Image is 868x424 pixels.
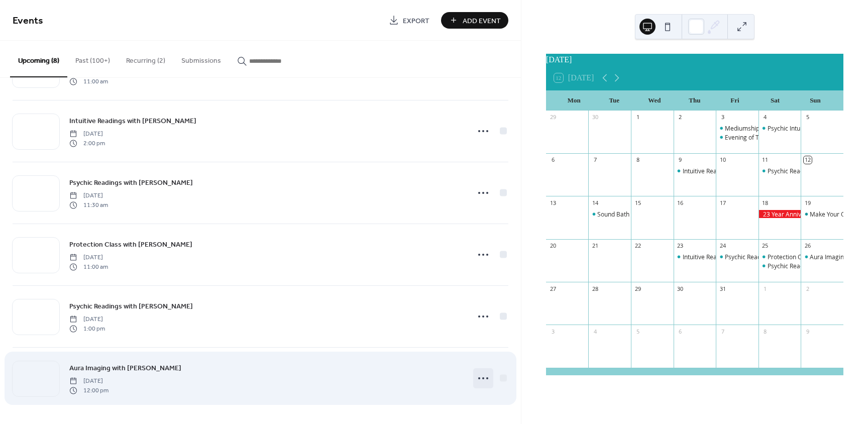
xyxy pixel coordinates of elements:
a: Psychic Readings with [PERSON_NAME] [69,177,193,188]
div: 9 [677,156,684,164]
div: Wed [634,90,675,111]
div: Make Your Own Witch Bells Class with Maddy [801,210,843,219]
span: 11:30 am [69,200,108,209]
button: Submissions [173,41,229,76]
div: Sun [795,90,835,111]
div: Psychic Readings with [PERSON_NAME] [725,253,834,261]
button: Add Event [441,12,508,29]
div: 18 [762,199,769,206]
span: [DATE] [69,191,108,200]
div: Thu [675,90,715,111]
div: 3 [719,114,726,121]
div: 24 [719,242,726,250]
div: 5 [634,328,641,335]
span: 2:00 pm [69,139,105,148]
span: Psychic Readings with [PERSON_NAME] [69,301,193,312]
div: Psychic Readings with BrendaLynn Hammon [716,253,758,261]
div: 23 Year Anniversary Bash! [758,210,801,219]
div: Fri [715,90,755,111]
div: 31 [719,285,726,292]
div: 29 [549,114,557,121]
span: [DATE] [69,130,105,139]
span: [DATE] [69,253,108,262]
div: [DATE] [546,54,843,66]
div: 4 [762,114,769,121]
a: Aura Imaging with [PERSON_NAME] [69,362,181,374]
span: [DATE] [69,315,105,324]
div: 26 [804,242,811,250]
div: 8 [634,156,641,164]
a: Intuitive Readings with [PERSON_NAME] [69,115,196,127]
div: Sound Bath with Kelsey [588,210,631,219]
span: 11:00 am [69,77,108,86]
button: Recurring (2) [118,41,173,76]
div: Mediumship Readings with Dr. Christina Rawls [716,124,758,133]
div: 17 [719,199,726,206]
div: 14 [591,199,599,206]
div: 13 [549,199,557,206]
span: [DATE] [69,377,108,386]
div: Intuitive Readings with Dorothy Porcos [674,167,716,175]
span: Events [13,11,43,31]
div: 29 [634,285,641,292]
div: 19 [804,199,811,206]
div: 12 [804,156,811,164]
div: 25 [762,242,769,250]
div: Sat [755,90,795,111]
div: 11 [762,156,769,164]
span: Protection Class with [PERSON_NAME] [69,240,192,250]
div: 2 [804,285,811,292]
div: Aura Imaging with John Deits [801,253,843,261]
button: Past (100+) [67,41,118,76]
div: 28 [591,285,599,292]
div: 6 [549,156,557,164]
div: 1 [634,114,641,121]
div: Psychic Intuitive Readings with Mary Bear [758,124,801,133]
span: 12:00 pm [69,386,108,395]
a: Protection Class with [PERSON_NAME] [69,239,192,250]
div: Psychic Readings with Ronna Trapanese [758,167,801,175]
div: Intuitive Readings with [PERSON_NAME] [683,167,794,175]
span: Aura Imaging with [PERSON_NAME] [69,363,181,374]
div: 10 [719,156,726,164]
div: 6 [677,328,684,335]
span: Intuitive Readings with [PERSON_NAME] [69,116,196,127]
div: 22 [634,242,641,250]
div: 7 [719,328,726,335]
span: Add Event [463,16,501,26]
div: 3 [549,328,557,335]
a: Export [381,12,437,29]
div: Tue [594,90,634,111]
div: Evening of Trance Channeling with Dr. Christina Rawls [716,133,758,142]
div: 15 [634,199,641,206]
span: 11:00 am [69,262,108,271]
div: 8 [762,328,769,335]
div: 21 [591,242,599,250]
div: 30 [591,114,599,121]
span: 1:00 pm [69,324,105,333]
div: 20 [549,242,557,250]
div: 7 [591,156,599,164]
span: Psychic Readings with [PERSON_NAME] [69,178,193,188]
div: 4 [591,328,599,335]
div: Intuitive Readings with [PERSON_NAME] [683,253,794,261]
div: Sound Bath with [PERSON_NAME] [597,210,691,219]
div: 27 [549,285,557,292]
div: 23 [677,242,684,250]
div: Protection Class with Sheree Allard [758,253,801,261]
div: Psychic Readings with Sheree Allard [758,262,801,270]
span: Export [403,16,429,26]
div: Intuitive Readings with Dorothy Porcos [674,253,716,261]
div: 30 [677,285,684,292]
a: Psychic Readings with [PERSON_NAME] [69,300,193,312]
div: 1 [762,285,769,292]
div: Mon [554,90,594,111]
div: 16 [677,199,684,206]
div: Mediumship Readings with [PERSON_NAME] [725,124,848,133]
div: 9 [804,328,811,335]
div: 5 [804,114,811,121]
div: 2 [677,114,684,121]
button: Upcoming (8) [10,41,67,77]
